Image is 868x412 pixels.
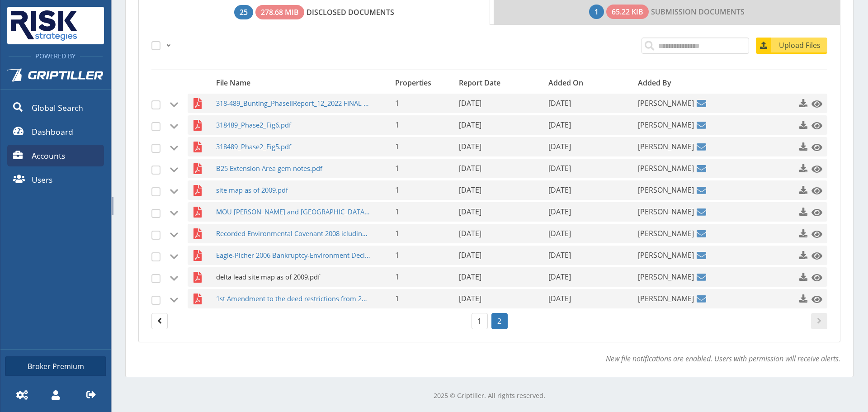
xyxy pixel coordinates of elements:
span: Users [32,174,52,185]
span: Upload Files [773,40,827,51]
span: [DATE] [548,185,571,195]
a: Click to preview this file [809,269,821,285]
span: B25 Extension Area gem notes.pdf [216,159,371,178]
span: 1 [395,163,399,173]
span: [PERSON_NAME] [638,267,694,287]
a: Users [7,169,104,190]
span: 1st Amendment to the deed restrictions from 2016.PDF [216,289,371,308]
span: [DATE] [459,98,481,108]
a: Page 1. [151,313,168,329]
span: [DATE] [459,207,481,217]
span: 1 [594,6,599,17]
span: 1 [395,228,399,238]
a: Griptiller [0,61,111,95]
p: 2025 © Griptiller. All rights reserved. [125,391,854,401]
span: [DATE] [548,207,571,217]
span: 1 [395,294,399,303]
a: Dashboard [7,121,104,142]
a: Click to preview this file [809,95,821,112]
a: Page 3. [811,313,827,329]
span: [PERSON_NAME] [638,159,694,178]
span: [PERSON_NAME] [638,289,694,308]
em: New file notifications are enabled. Users with permission will receive alerts. [606,354,840,364]
span: MOU [PERSON_NAME] and [GEOGRAPHIC_DATA] [DATE].pdf [216,202,371,222]
span: [PERSON_NAME] [638,224,694,243]
span: delta lead site map as of 2009.pdf [216,267,371,287]
span: 65.22 KiB [612,6,643,17]
span: 1 [395,272,399,282]
span: 278.68 MiB [261,7,299,18]
span: 318-489_Bunting_PhaseIIReport_12_2022 FINAL (1).pdf [216,94,371,113]
a: Click to preview this file [809,204,821,220]
span: [DATE] [459,185,481,195]
a: Page 1. [472,313,488,329]
a: Click to preview this file [809,226,821,242]
div: Properties [392,76,457,89]
span: [PERSON_NAME] [638,115,694,135]
a: Global Search [7,97,104,118]
span: [PERSON_NAME] [638,137,694,156]
a: Broker Premium [5,356,106,376]
span: 318489_Phase2_Fig6.pdf [216,115,371,135]
span: 1 [395,98,399,108]
a: Click to preview this file [809,161,821,177]
a: Click to preview this file [809,139,821,155]
span: [PERSON_NAME] [638,202,694,222]
div: File Name [213,76,392,89]
a: Upload Files [756,38,827,54]
span: 1 [395,185,399,195]
span: Dashboard [32,126,73,137]
div: Added By [635,76,763,89]
span: 318489_Phase2_Fig5.pdf [216,137,371,156]
a: Accounts [7,145,104,166]
span: [DATE] [548,120,571,130]
img: Risk Strategies Company [7,7,80,44]
span: [DATE] [459,228,481,238]
span: [DATE] [459,294,481,303]
span: site map as of 2009.pdf [216,180,371,200]
span: [DATE] [548,98,571,108]
span: [DATE] [459,250,481,260]
span: [DATE] [548,163,571,173]
span: Accounts [32,150,65,161]
span: [DATE] [548,142,571,152]
span: 1 [395,207,399,217]
span: [DATE] [548,294,571,303]
div: Added On [546,76,635,89]
div: Report Date [456,76,546,89]
span: [PERSON_NAME] [638,180,694,200]
span: 1 [395,250,399,260]
span: [DATE] [459,272,481,282]
span: Powered By [31,52,80,60]
span: Eagle-Picher 2006 Bankruptcy-Environment Declaration.pdf [216,246,371,265]
span: [DATE] [548,250,571,260]
a: Click to preview this file [809,117,821,133]
span: 1 [395,142,399,152]
span: [DATE] [548,228,571,238]
a: Click to preview this file [809,247,821,264]
span: [PERSON_NAME] [638,246,694,265]
span: 25 [240,7,248,18]
span: [DATE] [459,120,481,130]
span: [DATE] [459,142,481,152]
a: Click to preview this file [809,291,821,307]
span: 1 [395,120,399,130]
span: [DATE] [459,163,481,173]
span: [PERSON_NAME] [638,94,694,113]
span: Recorded Environmental Covenant 2008 icluding Tetra Tech HHRA.PDF [216,224,371,243]
span: Global Search [32,102,83,114]
span: [DATE] [548,272,571,282]
a: Click to preview this file [809,182,821,199]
